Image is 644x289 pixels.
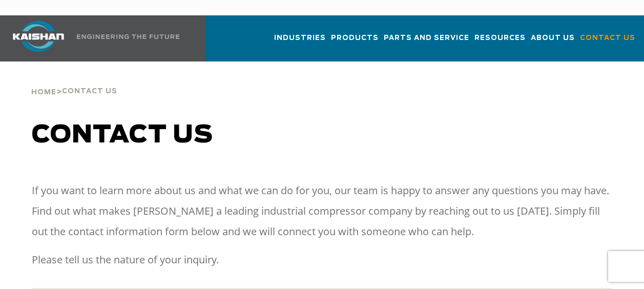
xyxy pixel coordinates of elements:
span: About Us [531,32,575,44]
span: Resources [474,32,526,44]
a: Industries [274,25,326,59]
a: Contact Us [580,25,635,59]
a: About Us [531,25,575,59]
a: Products [331,25,379,59]
p: If you want to learn more about us and what we can do for you, our team is happy to answer any qu... [32,180,612,242]
img: Engineering the future [77,34,179,39]
p: Please tell us the nature of your inquiry. [32,250,612,270]
div: > [31,61,117,100]
a: Resources [474,25,526,59]
span: Industries [274,32,326,44]
a: Parts and Service [384,25,469,59]
span: Contact Us [580,32,635,44]
span: Home [31,89,56,96]
span: Contact us [32,123,213,148]
span: Products [331,32,379,44]
span: Parts and Service [384,32,469,44]
span: Contact Us [62,88,117,95]
a: Home [31,87,56,96]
